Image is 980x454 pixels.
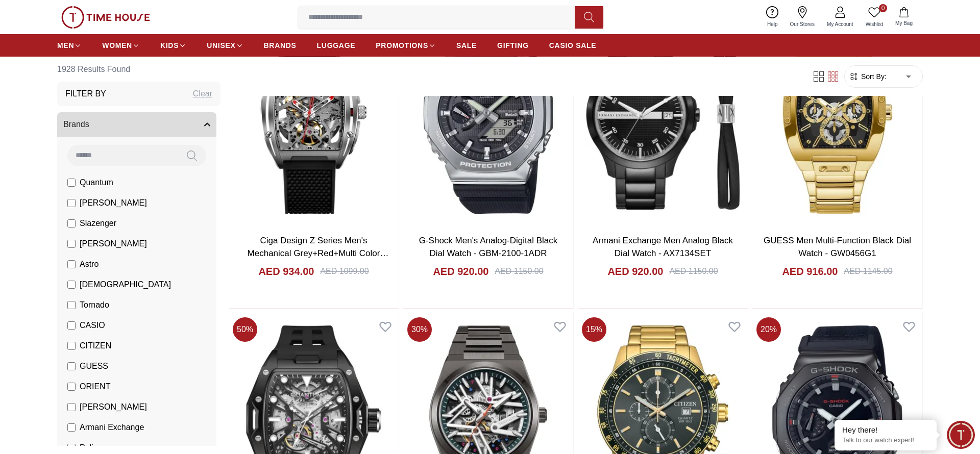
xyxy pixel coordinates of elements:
span: Help [763,20,782,28]
span: Sort By: [859,71,887,82]
input: CITIZEN [67,342,76,350]
img: Armani Exchange Men Analog Black Dial Watch - AX7134SET [578,4,748,225]
input: [PERSON_NAME] [67,403,76,411]
span: MEN [57,40,74,51]
h4: AED 920.00 [607,264,663,279]
a: Ciga Design Z Series Men's Mechanical Grey+Red+Multi Color Dial Watch - Z031-SISI-W15BK [248,236,389,271]
span: Our Stores [786,20,819,28]
input: CASIO [67,321,76,330]
span: PROMOTIONS [376,40,428,51]
span: [PERSON_NAME] [80,401,147,413]
img: GUESS Men Multi-Function Black Dial Watch - GW0456G1 [752,4,922,225]
a: GUESS Men Multi-Function Black Dial Watch - GW0456G1 [764,236,911,259]
div: Hey there! [842,425,929,435]
input: Slazenger [67,219,76,228]
p: Talk to our watch expert! [842,436,929,445]
div: Chat Widget [947,421,975,449]
span: [PERSON_NAME] [80,197,147,209]
span: ORIENT [80,381,110,393]
span: LUGGAGE [317,40,356,51]
span: My Bag [891,19,917,27]
a: 0Wishlist [860,4,889,30]
input: Tornado [67,301,76,309]
div: AED 1150.00 [495,265,543,278]
img: Ciga Design Z Series Men's Mechanical Grey+Red+Multi Color Dial Watch - Z031-SISI-W15BK [229,4,399,225]
h4: AED 920.00 [433,264,488,279]
a: BRANDS [264,36,297,55]
span: Tornado [80,299,109,311]
span: 0 [879,4,887,12]
div: Clear [193,88,212,100]
input: Quantum [67,179,76,187]
span: GIFTING [497,40,529,51]
a: CASIO SALE [549,36,597,55]
span: GUESS [80,360,108,372]
h4: AED 934.00 [258,264,314,279]
a: Armani Exchange Men Analog Black Dial Watch - AX7134SET [593,236,733,259]
a: MEN [57,36,82,55]
h4: AED 916.00 [782,264,838,279]
span: 30 % [407,317,432,342]
a: UNISEX [207,36,243,55]
span: Wishlist [862,20,887,28]
span: SALE [456,40,477,51]
button: Sort By: [849,71,887,82]
span: Police [80,442,102,454]
span: KIDS [160,40,179,51]
a: SALE [456,36,477,55]
span: Quantum [80,176,113,189]
input: Armani Exchange [67,423,76,432]
span: Slazenger [80,217,116,230]
a: LUGGAGE [317,36,356,55]
span: Brands [63,118,89,131]
input: Astro [67,260,76,268]
span: CITIZEN [80,340,111,352]
button: Brands [57,112,216,137]
span: 50 % [233,317,257,342]
span: CASIO [80,319,105,332]
input: ORIENT [67,383,76,391]
a: Our Stores [784,4,821,30]
a: G-Shock Men's Analog-Digital Black Dial Watch - GBM-2100-1ADR [419,236,558,259]
h6: 1928 Results Found [57,57,220,82]
button: My Bag [889,5,919,29]
span: 15 % [582,317,606,342]
img: ... [61,6,150,29]
span: Armani Exchange [80,421,144,434]
a: GIFTING [497,36,529,55]
span: [PERSON_NAME] [80,238,147,250]
span: Astro [80,258,99,270]
h3: Filter By [65,88,106,100]
input: Police [67,444,76,452]
span: CASIO SALE [549,40,597,51]
span: 20 % [756,317,781,342]
div: AED 1099.00 [320,265,369,278]
input: GUESS [67,362,76,370]
input: [PERSON_NAME] [67,240,76,248]
div: AED 1145.00 [844,265,892,278]
span: My Account [823,20,857,28]
a: Help [761,4,784,30]
span: BRANDS [264,40,297,51]
span: WOMEN [102,40,132,51]
input: [DEMOGRAPHIC_DATA] [67,281,76,289]
a: KIDS [160,36,186,55]
a: PROMOTIONS [376,36,436,55]
img: G-Shock Men's Analog-Digital Black Dial Watch - GBM-2100-1ADR [403,4,573,225]
a: WOMEN [102,36,140,55]
span: [DEMOGRAPHIC_DATA] [80,279,171,291]
span: UNISEX [207,40,235,51]
input: [PERSON_NAME] [67,199,76,207]
div: AED 1150.00 [669,265,718,278]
